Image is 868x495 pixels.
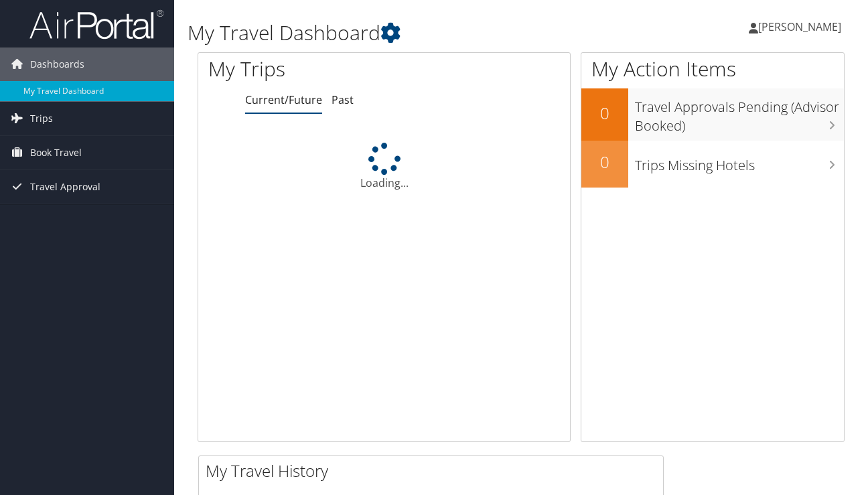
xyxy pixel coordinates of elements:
div: Loading... [198,143,570,191]
span: Dashboards [30,48,84,81]
a: Current/Future [245,92,322,107]
a: Past [332,92,354,107]
img: airportal-logo.png [29,9,163,40]
a: [PERSON_NAME] [749,7,855,47]
span: Travel Approval [30,170,100,204]
h1: My Action Items [581,55,844,83]
h2: My Travel History [206,459,663,482]
h3: Travel Approvals Pending (Advisor Booked) [635,91,844,135]
a: 0Trips Missing Hotels [581,141,844,188]
span: Book Travel [30,136,82,169]
span: [PERSON_NAME] [758,19,841,34]
span: Trips [30,102,53,135]
a: 0Travel Approvals Pending (Advisor Booked) [581,88,844,140]
h1: My Travel Dashboard [188,19,632,47]
h1: My Trips [208,55,405,83]
h3: Trips Missing Hotels [635,149,844,175]
h2: 0 [581,102,628,125]
h2: 0 [581,151,628,173]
